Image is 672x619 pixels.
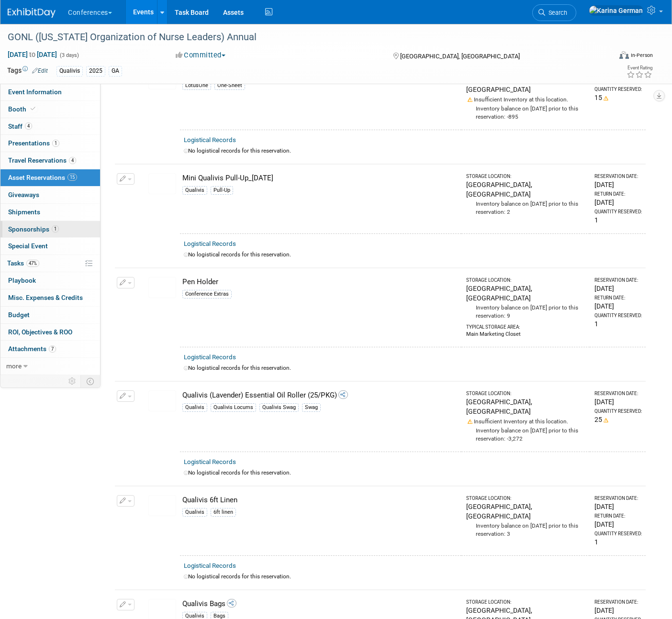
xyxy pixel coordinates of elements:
[466,277,586,284] div: Storage Location:
[466,180,586,199] div: [GEOGRAPHIC_DATA], [GEOGRAPHIC_DATA]
[184,136,236,144] a: Logistical Records
[594,415,642,424] div: 25
[466,173,586,180] div: Storage Location:
[466,397,586,416] div: [GEOGRAPHIC_DATA], [GEOGRAPHIC_DATA]
[466,75,586,94] div: [GEOGRAPHIC_DATA], [GEOGRAPHIC_DATA]
[8,276,36,284] span: Playbook
[466,303,586,320] div: Inventory balance on [DATE] prior to this reservation: 9
[8,311,30,319] span: Budget
[594,502,642,511] div: [DATE]
[594,86,642,93] div: Quantity Reserved:
[182,173,458,183] div: Mini Qualivis Pull-Up_[DATE]
[211,508,236,517] div: 6ft linen
[8,242,48,250] span: Special Event
[589,5,643,16] img: Karina German
[8,191,39,199] span: Giveaways
[532,4,576,21] a: Search
[86,66,105,76] div: 2025
[466,331,586,338] div: Main Marketing Closet
[214,81,245,90] div: One-Sheet
[594,495,642,502] div: Reservation Date:
[594,173,642,180] div: Reservation Date:
[8,122,32,130] span: Staff
[182,508,207,517] div: Qualivis
[8,105,37,113] span: Booth
[627,66,652,70] div: Event Rating
[466,521,586,538] div: Inventory balance on [DATE] prior to this reservation: 3
[594,215,642,225] div: 1
[8,8,56,18] img: ExhibitDay
[594,180,642,189] div: [DATE]
[211,186,233,195] div: Pull-Up
[594,209,642,215] div: Quantity Reserved:
[184,354,236,361] a: Logistical Records
[182,495,458,505] div: Qualivis 6ft Linen
[182,403,207,412] div: Qualivis
[172,50,229,60] button: Committed
[302,403,321,412] div: Swag
[7,66,48,77] td: Tags
[594,284,642,293] div: [DATE]
[56,66,83,76] div: Qualivis
[52,225,59,232] span: 1
[466,94,586,104] div: Insufficient Inventory at this location.
[184,251,642,259] div: No logistical records for this reservation.
[28,51,37,58] span: to
[594,531,642,537] div: Quantity Reserved:
[0,289,100,306] a: Misc. Expenses & Credits
[0,118,100,135] a: Staff4
[545,9,567,16] span: Search
[148,495,176,516] img: View Images
[59,52,79,58] span: (3 days)
[630,52,653,59] div: In-Person
[594,319,642,329] div: 1
[466,599,586,606] div: Storage Location:
[594,277,642,284] div: Reservation Date:
[0,101,100,118] a: Booth
[8,294,83,301] span: Misc. Expenses & Credits
[81,375,101,387] td: Toggle Event Tabs
[8,139,59,147] span: Presentations
[557,50,653,64] div: Event Format
[148,390,176,411] img: View Images
[148,173,176,194] img: View Images
[184,458,236,465] a: Logistical Records
[182,390,458,400] div: Qualivis (Lavender) Essential Oil Roller (25/PKG)
[466,502,586,521] div: [GEOGRAPHIC_DATA], [GEOGRAPHIC_DATA]
[466,104,586,121] div: Inventory balance on [DATE] prior to this reservation: -895
[594,198,642,207] div: [DATE]
[594,93,642,102] div: 15
[148,277,176,298] img: View Images
[8,174,77,181] span: Asset Reservations
[4,29,598,46] div: GONL ([US_STATE] Organization of Nurse Leaders) Annual
[594,606,642,615] div: [DATE]
[0,152,100,169] a: Travel Reservations4
[182,290,232,298] div: Conference Extras
[0,238,100,254] a: Special Event
[8,208,40,216] span: Shipments
[259,403,299,412] div: Qualivis Swag
[594,408,642,415] div: Quantity Reserved:
[0,255,100,272] a: Tasks47%
[184,147,642,155] div: No logistical records for this reservation.
[109,66,122,76] div: GA
[466,416,586,426] div: Insufficient Inventory at this location.
[619,51,629,59] img: Format-Inperson.png
[594,301,642,311] div: [DATE]
[184,469,642,477] div: No logistical records for this reservation.
[0,204,100,221] a: Shipments
[594,397,642,407] div: [DATE]
[0,341,100,357] a: Attachments7
[594,312,642,319] div: Quantity Reserved:
[466,390,586,397] div: Storage Location:
[466,320,586,331] div: Typical Storage Area:
[594,295,642,301] div: Return Date:
[182,81,211,90] div: LotusOne
[0,272,100,289] a: Playbook
[25,122,32,130] span: 4
[466,426,586,443] div: Inventory balance on [DATE] prior to this reservation: -3,272
[7,50,57,59] span: [DATE] [DATE]
[0,221,100,238] a: Sponsorships1
[0,187,100,203] a: Giveaways
[182,599,458,609] div: Qualivis Bags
